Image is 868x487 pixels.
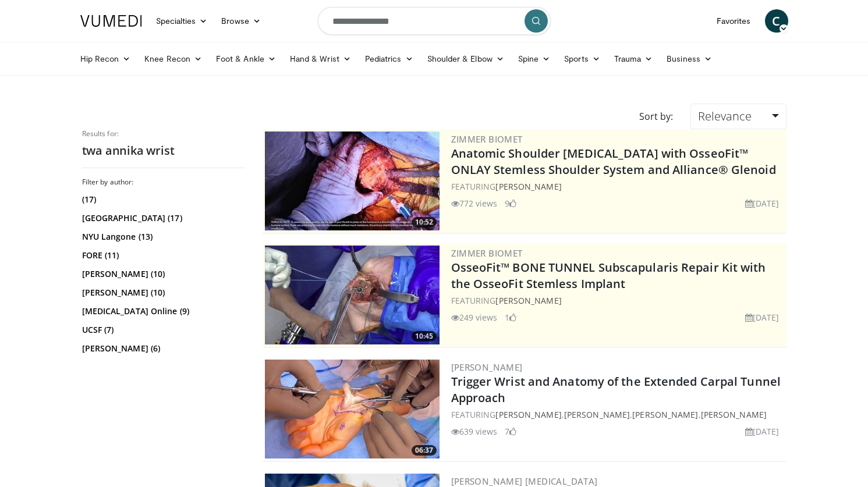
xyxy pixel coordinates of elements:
a: C [765,9,788,33]
a: NYU Langone (13) [82,231,242,243]
li: 9 [505,197,516,209]
li: 1 [505,311,516,324]
div: FEATURING , , , [451,408,784,421]
li: 639 views [451,425,498,438]
a: Pediatrics [358,47,420,70]
img: 68921608-6324-4888-87da-a4d0ad613160.300x170_q85_crop-smart_upscale.jpg [265,131,440,230]
a: Zimmer Biomet [451,247,523,259]
a: Spine [511,47,557,70]
li: 249 views [451,311,498,324]
a: 10:52 [265,131,440,230]
a: Trauma [607,47,660,70]
a: FORE (11) [82,250,242,261]
span: 10:52 [412,217,437,227]
div: FEATURING [451,180,784,193]
a: Relevance [690,104,786,129]
a: OsseoFit™ BONE TUNNEL Subscapularis Repair Kit with the OsseoFit Stemless Implant [451,260,766,292]
div: FEATURING [451,294,784,307]
img: 2f1af013-60dc-4d4f-a945-c3496bd90c6e.300x170_q85_crop-smart_upscale.jpg [265,246,440,344]
a: [PERSON_NAME] [MEDICAL_DATA] [451,475,598,487]
a: 06:37 [265,360,440,458]
li: 772 views [451,197,498,209]
a: Foot & Ankle [209,47,283,70]
span: 06:37 [412,445,437,456]
a: Browse [214,9,268,33]
li: [DATE] [745,197,780,209]
a: Trigger Wrist and Anatomy of the Extended Carpal Tunnel Approach [451,374,781,406]
a: [MEDICAL_DATA] Online (9) [82,305,242,317]
a: Zimmer Biomet [451,133,523,145]
a: [PERSON_NAME] [701,409,767,420]
h3: Filter by author: [82,177,245,187]
a: Sports [557,47,607,70]
a: [PERSON_NAME] [495,409,561,420]
li: [DATE] [745,425,780,438]
h2: twa annika wrist [82,143,245,158]
a: (17) [82,194,242,205]
span: 10:45 [412,331,437,342]
a: [PERSON_NAME] [564,409,630,420]
a: Hip Recon [73,47,138,70]
li: 7 [505,425,516,438]
a: [PERSON_NAME] [495,181,561,192]
a: UCSF (7) [82,324,242,336]
div: Sort by: [630,104,682,129]
a: Favorites [710,9,758,33]
img: 5727dcde-59e6-4708-8f67-36b28e9d7ad1.300x170_q85_crop-smart_upscale.jpg [265,360,440,458]
a: [PERSON_NAME] [451,361,523,373]
a: [PERSON_NAME] (6) [82,343,242,354]
span: Relevance [698,108,752,124]
a: [GEOGRAPHIC_DATA] (17) [82,212,242,224]
a: Business [660,47,719,70]
a: Shoulder & Elbow [420,47,511,70]
img: VuMedi Logo [80,15,142,27]
a: [PERSON_NAME] [495,295,561,306]
p: Results for: [82,129,245,138]
a: [PERSON_NAME] (10) [82,268,242,280]
a: [PERSON_NAME] [632,409,698,420]
a: [PERSON_NAME] (10) [82,287,242,298]
a: Specialties [149,9,215,33]
a: Hand & Wrist [283,47,358,70]
li: [DATE] [745,311,780,324]
input: Search topics, interventions [318,7,551,35]
a: Anatomic Shoulder [MEDICAL_DATA] with OsseoFit™ ONLAY Stemless Shoulder System and Alliance® Glenoid [451,145,776,177]
a: Knee Recon [137,47,209,70]
a: 10:45 [265,246,440,344]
